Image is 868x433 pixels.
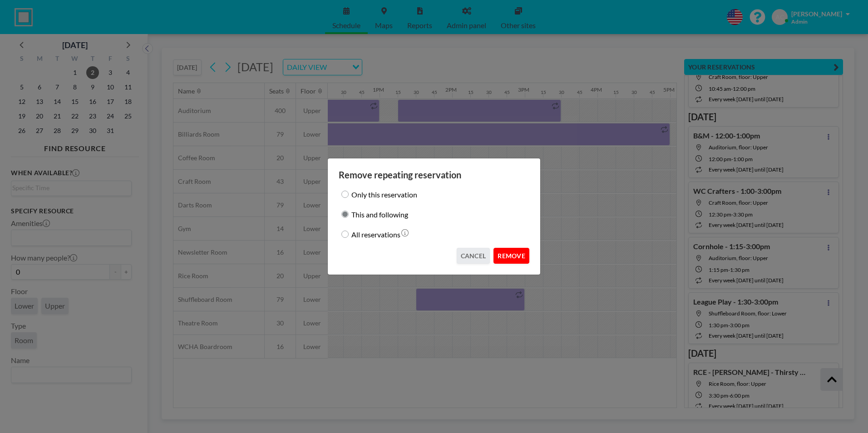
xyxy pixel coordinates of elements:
button: CANCEL [457,248,490,264]
label: Only this reservation [351,188,417,201]
button: REMOVE [493,248,529,264]
label: All reservations [351,228,400,241]
label: This and following [351,208,408,221]
h3: Remove repeating reservation [339,169,529,181]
